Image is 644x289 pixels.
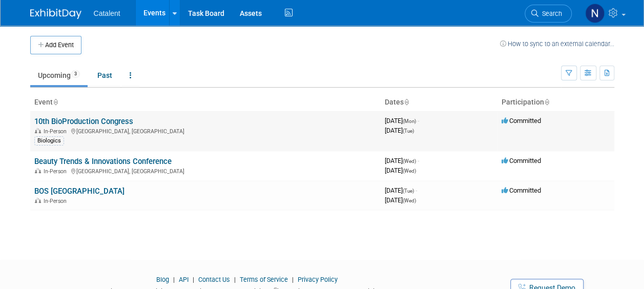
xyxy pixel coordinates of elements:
a: Upcoming3 [30,66,88,85]
span: - [418,157,419,164]
span: | [289,276,296,283]
button: Add Event [30,36,81,54]
a: Past [90,66,120,85]
a: Search [525,5,572,23]
img: Nicole Bullock [585,4,605,23]
span: (Wed) [403,158,416,164]
span: 3 [71,70,80,78]
a: Blog [156,276,169,283]
a: BOS [GEOGRAPHIC_DATA] [34,187,124,196]
a: Sort by Participation Type [544,98,549,106]
span: [DATE] [385,167,416,174]
a: Sort by Start Date [404,98,409,106]
div: [GEOGRAPHIC_DATA], [GEOGRAPHIC_DATA] [34,167,377,175]
img: In-Person Event [35,198,41,203]
span: In-Person [44,168,70,175]
span: - [416,187,417,194]
span: In-Person [44,128,70,135]
a: How to sync to an external calendar... [500,40,614,48]
span: [DATE] [385,187,417,194]
span: Committed [502,117,541,125]
div: Biologics [34,136,64,146]
th: Dates [381,94,497,111]
span: [DATE] [385,196,416,204]
span: - [418,117,419,125]
div: [GEOGRAPHIC_DATA], [GEOGRAPHIC_DATA] [34,127,377,135]
span: [DATE] [385,117,419,125]
span: [DATE] [385,127,414,134]
th: Event [30,94,381,111]
span: Catalent [94,9,120,17]
a: Privacy Policy [298,276,338,283]
img: In-Person Event [35,128,41,133]
span: (Tue) [403,188,414,194]
span: (Mon) [403,118,416,124]
a: 10th BioProduction Congress [34,117,133,126]
a: Beauty Trends & Innovations Conference [34,157,172,166]
span: | [171,276,177,283]
span: Committed [502,157,541,164]
span: In-Person [44,198,70,204]
span: Committed [502,187,541,194]
th: Participation [497,94,614,111]
span: | [190,276,197,283]
span: (Wed) [403,198,416,203]
span: [DATE] [385,157,419,164]
a: Contact Us [198,276,230,283]
img: ExhibitDay [30,9,81,19]
span: Search [538,10,562,17]
span: | [232,276,238,283]
a: Terms of Service [240,276,288,283]
span: (Tue) [403,128,414,134]
span: (Wed) [403,168,416,174]
a: Sort by Event Name [53,98,58,106]
a: API [179,276,189,283]
img: In-Person Event [35,168,41,173]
